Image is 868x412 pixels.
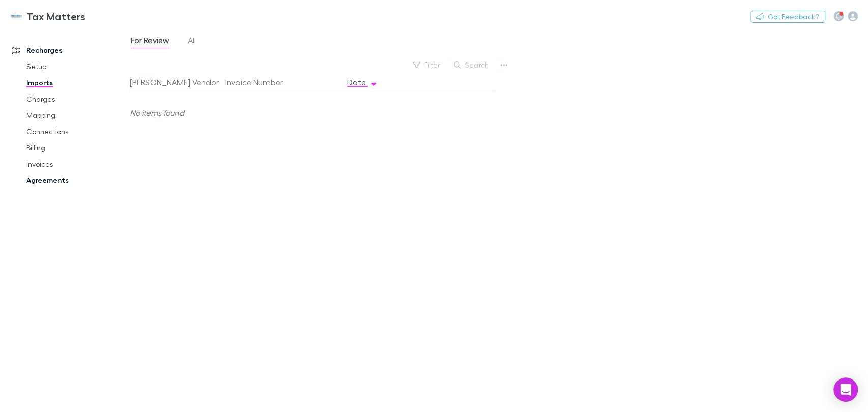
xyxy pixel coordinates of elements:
[16,58,137,75] a: Setup
[16,156,137,172] a: Invoices
[408,59,446,71] button: Filter
[4,4,92,28] a: Tax Matters
[448,59,495,71] button: Search
[750,11,825,23] button: Got Feedback?
[16,107,137,123] a: Mapping
[10,10,22,22] img: Tax Matters 's Logo
[16,91,137,107] a: Charges
[130,92,488,133] div: No items found
[347,72,378,92] button: Date
[833,377,858,402] div: Open Intercom Messenger
[2,42,137,58] a: Recharges
[131,35,169,48] span: For Review
[188,35,196,48] span: All
[16,172,137,188] a: Agreements
[16,75,137,91] a: Imports
[16,140,137,156] a: Billing
[225,72,295,92] button: Invoice Number
[26,10,85,22] h3: Tax Matters
[16,123,137,140] a: Connections
[130,72,231,92] button: [PERSON_NAME] Vendor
